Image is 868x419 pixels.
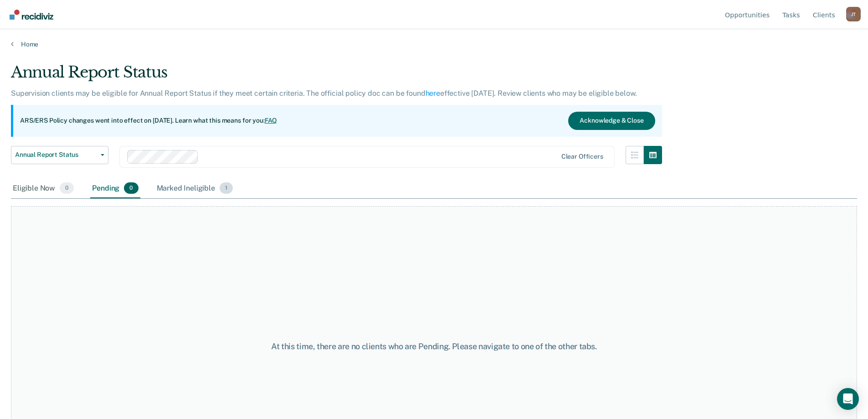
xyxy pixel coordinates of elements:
div: Clear officers [561,153,603,160]
p: ARS/ERS Policy changes went into effect on [DATE]. Learn what this means for you: [20,116,277,125]
a: FAQ [265,117,277,124]
span: 1 [220,182,233,194]
div: Marked Ineligible1 [155,179,235,199]
span: 0 [124,182,138,194]
span: 0 [60,182,74,194]
img: Recidiviz [10,10,53,20]
div: J T [846,7,861,21]
div: Pending0 [90,179,140,199]
div: At this time, there are no clients who are Pending. Please navigate to one of the other tabs. [223,341,646,352]
button: Profile dropdown button [846,7,861,21]
button: Annual Report Status [11,146,108,164]
p: Supervision clients may be eligible for Annual Report Status if they meet certain criteria. The o... [11,89,637,98]
a: Home [11,40,857,48]
span: Annual Report Status [15,151,97,159]
div: Eligible Now0 [11,179,76,199]
button: Acknowledge & Close [568,112,655,130]
div: Open Intercom Messenger [837,388,859,410]
div: Annual Report Status [11,63,662,89]
a: here [426,89,440,98]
